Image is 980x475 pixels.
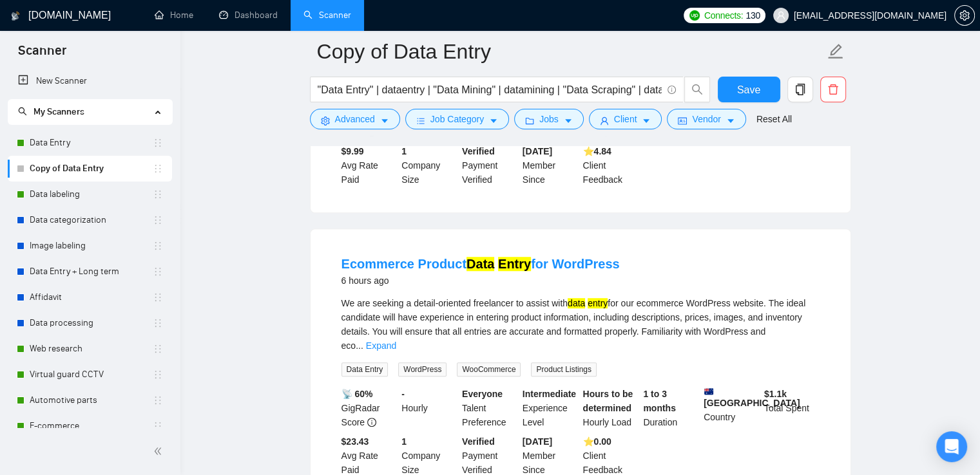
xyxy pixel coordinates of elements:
a: Copy of Data Entry [30,156,153,182]
span: setting [321,116,330,126]
button: setting [954,5,975,26]
span: edit [827,43,844,60]
a: Web research [30,336,153,362]
span: Vendor [692,112,720,126]
a: Ecommerce ProductData Entryfor WordPress [341,257,620,271]
span: My Scanners [34,106,84,117]
span: Job Category [430,112,484,126]
span: caret-down [489,116,498,126]
span: holder [153,318,163,328]
span: holder [153,163,163,174]
span: Client [614,112,637,126]
span: holder [153,266,163,277]
button: userClientcaret-down [589,109,662,129]
div: Payment Verified [459,144,520,187]
img: 🇦🇺 [704,387,713,396]
li: Copy of Data Entry [8,156,172,182]
li: Data categorization [8,207,172,233]
img: upwork-logo.png [689,10,700,21]
b: [DATE] [523,436,552,447]
a: Data processing [30,310,153,336]
span: caret-down [726,116,735,126]
span: holder [153,395,163,405]
li: New Scanner [8,68,172,94]
span: holder [153,215,163,225]
a: Image labeling [30,233,153,259]
a: Reset All [756,112,792,126]
a: Data Entry [30,130,153,156]
span: Advanced [335,112,375,126]
span: holder [153,421,163,431]
span: ... [356,340,363,351]
a: E-commerce [30,413,153,439]
span: bars [416,116,425,126]
button: Save [718,77,780,102]
a: Data Entry + Long term [30,259,153,284]
li: Data processing [8,310,172,336]
div: Open Intercom Messenger [936,431,967,462]
li: Data Entry + Long term [8,259,172,284]
span: user [600,116,609,126]
button: folderJobscaret-down [514,109,584,129]
span: Connects: [704,8,743,23]
div: Hourly Load [581,387,641,429]
b: $9.99 [341,146,364,156]
b: [DATE] [523,146,552,156]
div: Experience Level [520,387,581,429]
li: Image labeling [8,233,172,259]
button: idcardVendorcaret-down [667,109,745,129]
span: WordPress [398,362,447,377]
mark: Entry [498,257,531,271]
div: Country [701,387,762,429]
a: setting [954,10,975,21]
span: Product Listings [531,362,596,377]
input: Search Freelance Jobs... [318,82,662,98]
span: double-left [153,445,166,458]
span: info-circle [367,418,376,427]
span: WooCommerce [457,362,521,377]
b: Everyone [462,389,503,399]
button: copy [787,77,813,102]
b: ⭐️ 4.84 [583,146,611,156]
span: holder [153,241,163,251]
span: My Scanners [18,106,84,117]
a: Data labeling [30,182,153,207]
span: setting [955,10,974,21]
input: Scanner name... [317,35,825,68]
b: Verified [462,436,495,447]
span: holder [153,189,163,200]
b: 1 to 3 months [643,389,676,413]
span: holder [153,292,163,303]
b: ⭐️ 0.00 [583,436,611,447]
div: Hourly [399,387,459,429]
div: GigRadar Score [339,387,399,429]
span: caret-down [380,116,389,126]
a: homeHome [155,10,193,21]
button: delete [820,77,846,102]
button: settingAdvancedcaret-down [310,109,400,129]
mark: Data [466,257,494,271]
a: Data categorization [30,207,153,233]
span: folder [525,116,534,126]
div: Member Since [520,144,581,187]
span: holder [153,344,163,354]
div: Company Size [399,144,459,187]
div: Total Spent [762,387,822,429]
li: Data Entry [8,130,172,156]
a: searchScanner [303,10,351,21]
b: Verified [462,146,495,156]
mark: data [568,298,585,308]
a: Virtual guard CCTV [30,362,153,387]
span: holder [153,138,163,148]
span: delete [821,84,845,95]
b: $23.43 [341,436,369,447]
button: search [684,77,710,102]
span: holder [153,369,163,380]
span: search [18,107,27,116]
b: 1 [401,146,407,156]
li: Automotive parts [8,387,172,413]
div: Talent Preference [459,387,520,429]
div: Avg Rate Paid [339,144,399,187]
li: Data labeling [8,182,172,207]
a: Affidavit [30,284,153,310]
